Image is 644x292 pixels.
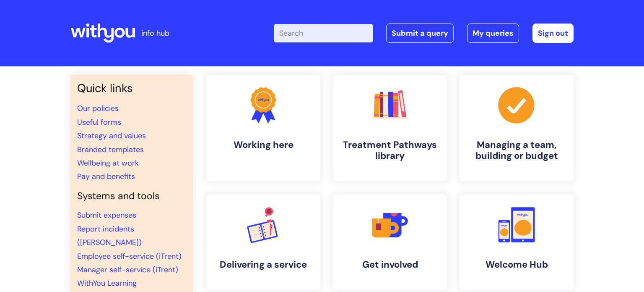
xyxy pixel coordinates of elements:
a: Manager self-service (iTrent) [77,265,178,275]
a: Submit expenses [77,210,136,220]
div: | - [274,24,574,43]
a: Strategy and values [77,131,146,141]
h4: Working here [213,139,314,150]
a: Delivering a service [206,195,320,289]
a: Submit a query [386,24,454,43]
a: Report incidents ([PERSON_NAME]) [77,224,142,247]
a: Get involved [333,195,447,289]
a: Useful forms [77,117,121,127]
a: Treatment Pathways library [333,75,447,181]
h3: Quick links [77,82,186,95]
a: My queries [467,24,519,43]
h4: Welcome Hub [466,259,567,270]
a: WithYou Learning [77,278,137,288]
a: Pay and benefits [77,171,135,182]
h4: Get involved [340,259,440,270]
a: Welcome Hub [460,195,574,289]
a: Wellbeing at work [77,158,139,168]
p: info hub [141,26,169,40]
a: Branded templates [77,145,144,155]
a: Our policies [77,103,119,113]
a: Managing a team, building or budget [460,75,574,181]
h4: Treatment Pathways library [340,139,440,162]
a: Employee self-service (iTrent) [77,251,182,261]
h4: Managing a team, building or budget [466,139,567,162]
a: Working here [206,75,320,181]
input: Search [274,24,373,42]
a: Sign out [532,24,574,43]
h4: Delivering a service [213,259,314,270]
h4: Systems and tools [77,190,186,202]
